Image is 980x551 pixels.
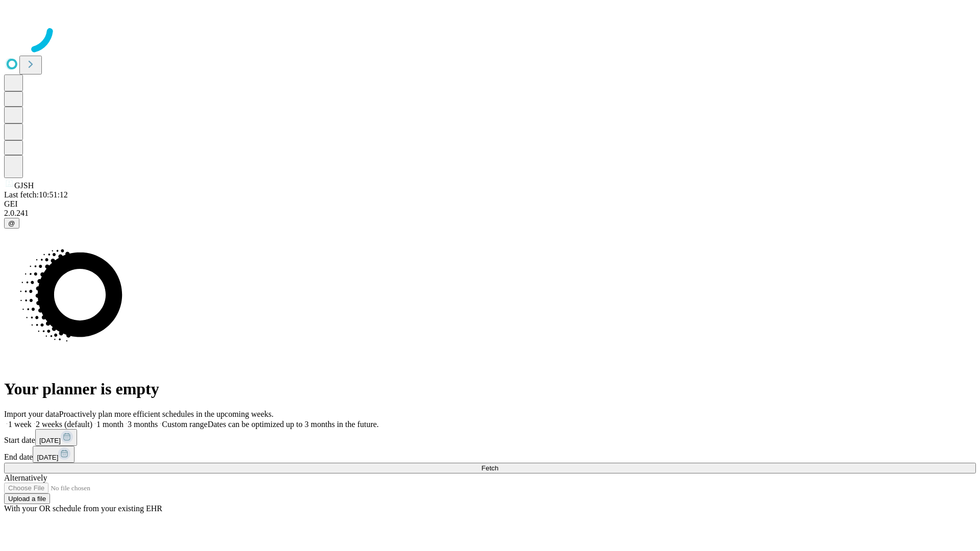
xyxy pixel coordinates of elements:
[208,420,379,429] span: Dates can be optimized up to 3 months in the future.
[128,420,158,429] span: 3 months
[59,410,274,418] span: Proactively plan more efficient schedules in the upcoming weeks.
[35,429,77,446] button: [DATE]
[8,219,15,227] span: @
[37,454,58,461] span: [DATE]
[4,446,976,463] div: End date
[4,199,976,209] div: GEI
[39,437,61,444] span: [DATE]
[4,209,976,218] div: 2.0.241
[8,420,32,429] span: 1 week
[4,493,50,504] button: Upload a file
[4,190,68,199] span: Last fetch: 10:51:12
[4,429,976,446] div: Start date
[33,446,75,463] button: [DATE]
[4,380,976,398] h1: Your planner is empty
[162,420,207,429] span: Custom range
[14,181,34,190] span: GJSH
[4,463,976,473] button: Fetch
[36,420,92,429] span: 2 weeks (default)
[4,473,47,482] span: Alternatively
[4,218,19,229] button: @
[96,420,124,429] span: 1 month
[481,464,498,472] span: Fetch
[4,410,59,418] span: Import your data
[4,504,162,513] span: With your OR schedule from your existing EHR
